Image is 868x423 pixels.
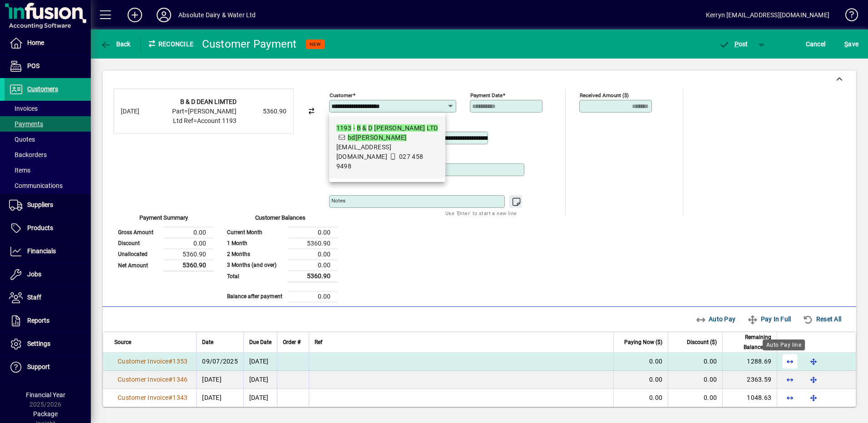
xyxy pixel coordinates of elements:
[5,333,91,355] a: Settings
[9,151,47,158] span: Backorders
[336,134,407,160] span: [EMAIL_ADDRESS][DOMAIN_NAME]
[173,376,187,383] span: 1346
[180,98,237,105] strong: B & D DEAN LIMTED
[580,92,629,98] mat-label: Received Amount ($)
[362,124,366,132] em: &
[9,105,38,112] span: Invoices
[9,120,43,128] span: Payments
[27,62,39,69] span: POS
[27,363,50,370] span: Support
[9,136,35,143] span: Quotes
[243,371,277,389] td: [DATE]
[692,311,740,327] button: Auto Pay
[113,213,213,227] div: Payment Summary
[704,358,717,365] span: 0.00
[5,240,91,263] a: Financials
[5,147,91,162] a: Backorders
[704,394,717,401] span: 0.00
[222,238,288,249] td: 1 Month
[288,227,338,238] td: 0.00
[5,194,91,216] a: Suppliers
[241,107,286,116] div: 5360.90
[336,124,352,132] em: 1193
[168,394,173,401] span: #
[747,376,771,383] span: 2363.59
[178,8,256,22] div: Absolute Dairy & Water Ltd
[222,291,288,302] td: Balance after payment
[222,249,288,260] td: 2 Months
[113,216,213,272] app-page-summary-card: Payment Summary
[355,134,407,141] em: [PERSON_NAME]
[5,55,91,78] a: POS
[113,238,163,249] td: Discount
[118,394,168,401] span: Customer Invoice
[330,92,353,98] mat-label: Customer
[719,40,748,48] span: ost
[331,197,345,204] mat-label: Notes
[149,7,178,23] button: Profile
[118,376,168,383] span: Customer Invoice
[172,108,237,124] span: Part=[PERSON_NAME] Ltd Ref=Account 1193
[799,311,845,327] button: Reset All
[351,134,355,141] em: d
[747,394,771,401] span: 1048.63
[704,376,717,383] span: 0.00
[249,337,271,347] span: Due Date
[202,358,238,365] span: 09/07/2025
[173,394,187,401] span: 1343
[27,271,41,278] span: Jobs
[222,216,338,302] app-page-summary-card: Customer Balances
[243,353,277,371] td: [DATE]
[649,358,662,365] span: 0.00
[202,37,297,51] div: Customer Payment
[310,41,321,47] span: NEW
[202,376,222,383] span: [DATE]
[5,32,91,54] a: Home
[27,294,41,301] span: Staff
[288,238,338,249] td: 5360.90
[222,260,288,271] td: 3 Months (and over)
[5,263,91,286] a: Jobs
[624,337,662,347] span: Paying Now ($)
[315,337,322,347] span: Ref
[427,124,438,132] em: LTD
[5,286,91,309] a: Staff
[357,124,361,132] em: B
[5,178,91,193] a: Communications
[714,36,753,52] button: Post
[803,312,841,326] span: Reset All
[114,356,191,366] a: Customer Invoice#1353
[113,260,163,271] td: Net Amount
[763,339,805,350] div: Auto Pay line
[747,312,791,326] span: Pay In Full
[649,376,662,383] span: 0.00
[222,213,338,227] div: Customer Balances
[5,101,91,116] a: Invoices
[114,393,191,403] a: Customer Invoice#1343
[163,227,213,238] td: 0.00
[844,37,858,51] span: ave
[163,238,213,249] td: 0.00
[27,224,53,231] span: Products
[113,227,163,238] td: Gross Amount
[27,340,50,347] span: Settings
[5,310,91,332] a: Reports
[470,92,503,98] mat-label: Payment Date
[163,260,213,271] td: 5360.90
[141,37,195,51] div: Reconcile
[804,36,828,52] button: Cancel
[744,311,794,327] button: Pay In Full
[5,116,91,132] a: Payments
[374,124,425,132] em: [PERSON_NAME]
[838,2,857,31] a: Knowledge Base
[9,167,30,174] span: Items
[202,394,222,401] span: [DATE]
[695,312,736,326] span: Auto Pay
[222,227,288,238] td: Current Month
[118,358,168,365] span: Customer Invoice
[173,358,187,365] span: 1353
[649,394,662,401] span: 0.00
[288,271,338,282] td: 5360.90
[114,337,131,347] span: Source
[120,7,149,23] button: Add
